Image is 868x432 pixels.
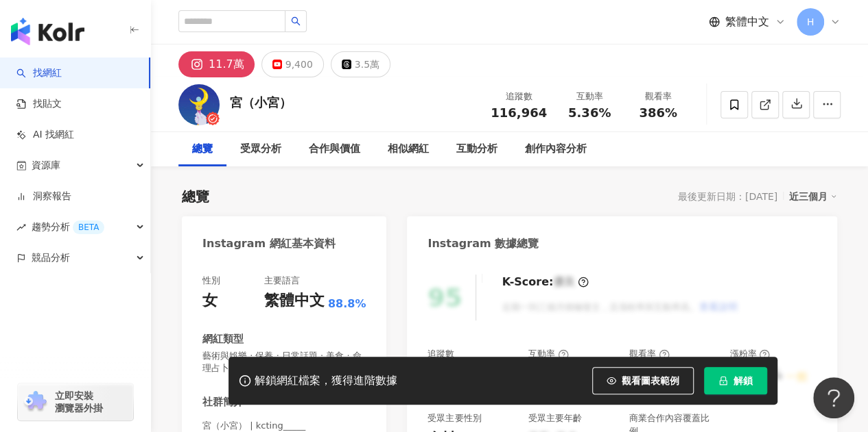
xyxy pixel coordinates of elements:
div: K-Score : [502,275,589,290]
div: 受眾主要性別 [427,412,481,424]
a: 洞察報告 [16,190,71,203]
div: 互動率 [528,348,569,360]
span: search [291,16,301,26]
span: 5.36% [568,106,611,120]
div: 觀看率 [629,348,670,360]
div: 創作內容分析 [525,141,587,157]
span: 116,964 [491,105,547,120]
div: BETA [73,220,104,234]
span: 386% [639,106,677,120]
div: Instagram 數據總覽 [427,236,539,251]
button: 11.7萬 [178,51,255,77]
span: 立即安裝 瀏覽器外掛 [55,390,103,414]
button: 3.5萬 [331,51,390,77]
div: 追蹤數 [427,348,454,360]
div: 宮（小宮） [230,94,292,111]
span: lock [718,376,728,385]
div: 網紅類型 [202,332,244,346]
div: 觀看率 [632,90,684,103]
div: 9,400 [285,55,313,74]
span: 88.8% [328,296,366,312]
div: 總覽 [192,141,213,157]
span: 藝術與娛樂 · 保養 · 日常話題 · 美食 · 命理占卜 · 美髮 · 運動 [202,350,366,374]
span: 繁體中文 [725,14,769,29]
a: search找網紅 [16,66,62,80]
img: chrome extension [22,391,49,413]
img: KOL Avatar [178,84,220,125]
div: 受眾分析 [240,141,281,157]
a: chrome extension立即安裝 瀏覽器外掛 [18,383,133,420]
span: 解鎖 [734,375,753,386]
div: 合作與價值 [309,141,360,157]
div: 相似網紅 [388,141,429,157]
div: 總覽 [182,187,209,206]
div: 互動率 [563,90,615,103]
span: rise [16,223,26,232]
span: 觀看圖表範例 [622,375,679,386]
span: 資源庫 [32,150,60,181]
div: 受眾主要年齡 [528,412,582,424]
div: 3.5萬 [355,55,379,74]
div: 性別 [202,275,220,287]
div: 11.7萬 [209,55,244,74]
div: 女 [202,290,218,312]
div: 近三個月 [789,188,837,205]
span: 宮（小宮） | kcting_____ [202,420,366,432]
button: 解鎖 [704,367,767,394]
a: 找貼文 [16,97,62,111]
span: 趨勢分析 [32,212,104,242]
div: 漲粉率 [729,348,770,360]
div: 最後更新日期：[DATE] [678,191,777,202]
div: Instagram 網紅基本資料 [202,236,336,251]
span: H [807,14,814,29]
div: 解鎖網紅檔案，獲得進階數據 [255,374,397,388]
div: 繁體中文 [264,290,325,312]
button: 觀看圖表範例 [592,367,694,394]
span: 競品分析 [32,242,70,273]
div: 主要語言 [264,275,300,287]
div: 追蹤數 [491,90,547,103]
button: 9,400 [261,51,324,77]
img: logo [11,18,84,45]
a: AI 找網紅 [16,128,74,142]
div: 互動分析 [456,141,497,157]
